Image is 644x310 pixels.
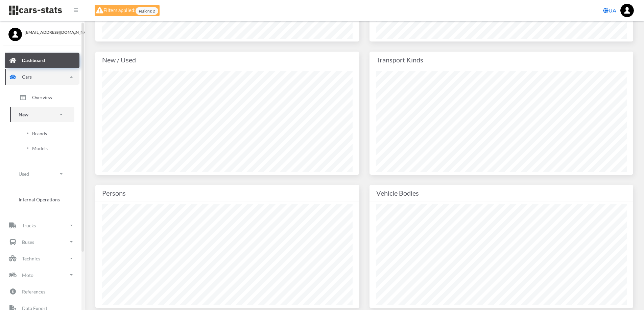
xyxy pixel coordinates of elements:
a: Internal Operations [10,193,74,206]
span: Internal Operations [19,196,60,203]
span: Models [32,145,48,152]
p: Technics [22,254,40,263]
a: UA [600,4,619,17]
a: Buses [5,234,79,250]
a: Moto [5,267,79,283]
span: Brands [32,130,47,137]
a: Technics [5,251,79,266]
div: Transport Kinds [376,54,627,65]
p: References [22,287,45,296]
a: Trucks [5,218,79,233]
a: Cars [5,69,79,85]
span: [EMAIL_ADDRESS][DOMAIN_NAME] [25,29,76,35]
p: Used [19,170,29,178]
p: Cars [22,73,32,81]
p: Dashboard [22,56,45,64]
a: [EMAIL_ADDRESS][DOMAIN_NAME] [8,28,76,35]
div: Vehicle Bodies [376,188,627,198]
p: Buses [22,238,34,246]
a: Dashboard [5,53,79,68]
div: Filters applied: [95,5,160,16]
p: Trucks [22,221,36,230]
span: regions: 2 [136,7,158,15]
a: Overview [10,89,74,106]
p: New [19,110,28,119]
a: Used [10,166,74,181]
div: New / Used [102,54,353,65]
img: ... [620,4,634,17]
a: Brands [15,126,69,140]
a: Models [15,141,69,155]
p: Moto [22,271,33,279]
span: Overview [32,94,52,101]
a: New [10,107,74,122]
a: References [5,284,79,299]
div: Persons [102,188,353,198]
img: navbar brand [8,5,63,16]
